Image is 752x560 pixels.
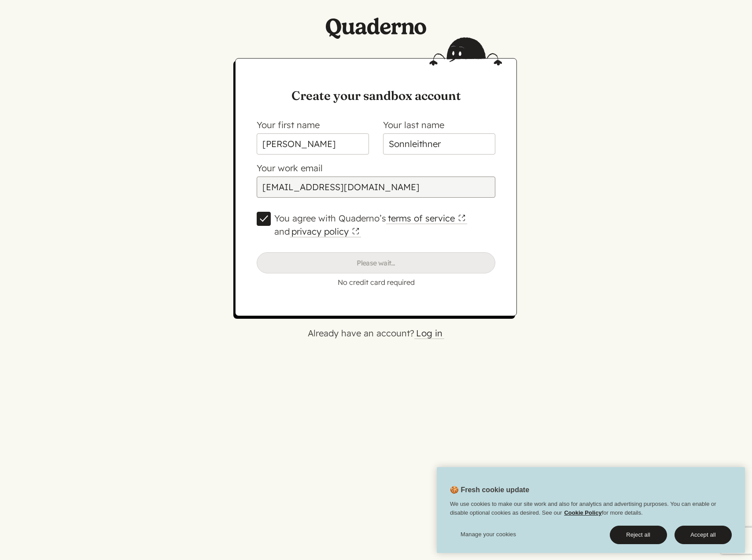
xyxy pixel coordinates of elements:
[257,252,495,273] input: Please wait…
[383,119,444,130] label: Your last name
[450,526,527,543] button: Manage your cookies
[414,328,444,339] a: Log in
[77,327,675,340] p: Already have an account?
[675,526,732,544] button: Accept all
[290,226,361,237] a: privacy policy
[257,162,323,173] label: Your work email
[437,467,745,553] div: 🍪 Fresh cookie update
[610,526,667,544] button: Reject all
[437,500,745,521] div: We use cookies to make our site work and also for analytics and advertising purposes. You can ena...
[257,87,495,104] h1: Create your sandbox account
[257,277,495,287] p: No credit card required
[274,212,495,238] label: You agree with Quaderno’s and
[386,213,467,224] a: terms of service
[437,467,745,553] div: Cookie banner
[257,119,320,130] label: Your first name
[437,485,529,500] h2: 🍪 Fresh cookie update
[564,509,601,516] a: Cookie Policy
